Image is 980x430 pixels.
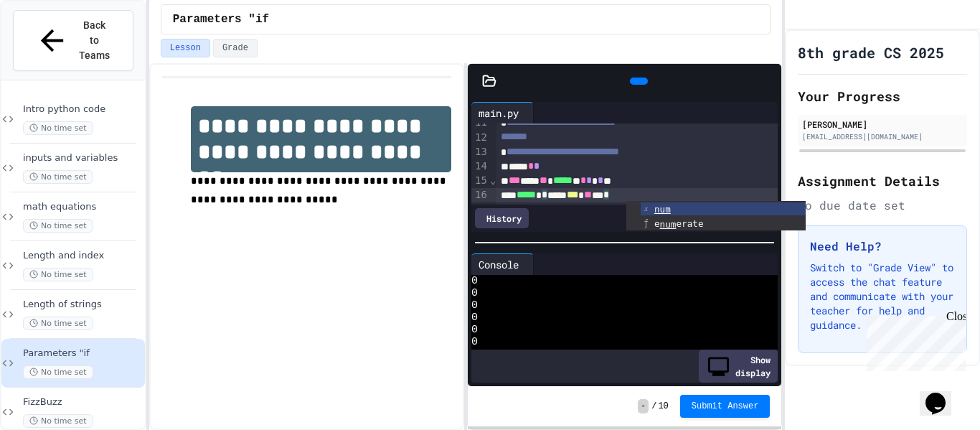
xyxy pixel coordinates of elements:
[651,401,656,412] span: /
[802,131,963,142] div: [EMAIL_ADDRESS][DOMAIN_NAME]
[471,253,534,275] div: Console
[810,238,955,255] h3: Need Help?
[23,347,142,360] span: Parameters "if
[471,312,478,324] span: 0
[23,219,93,233] span: No time set
[798,86,967,106] h2: Your Progress
[23,365,93,379] span: No time set
[802,118,963,131] div: [PERSON_NAME]
[471,257,526,272] div: Console
[23,299,142,311] span: Length of strings
[23,268,93,281] span: No time set
[861,310,966,371] iframe: chat widget
[626,201,806,230] ul: Completions
[680,395,771,418] button: Submit Answer
[810,261,955,332] p: Switch to "Grade View" to access the chat feature and communicate with your teacher for help and ...
[23,250,142,262] span: Length and index
[23,121,93,135] span: No time set
[23,414,93,428] span: No time set
[920,373,966,416] iframe: chat widget
[23,152,142,164] span: inputs and variables
[77,18,111,63] span: Back to Teams
[23,396,142,408] span: FizzBuzz
[471,159,489,174] div: 14
[699,350,778,383] div: Show display
[658,401,668,412] span: 10
[6,6,99,91] div: Chat with us now!Close
[638,399,649,413] span: -
[471,145,489,159] div: 13
[475,208,529,228] div: History
[23,103,142,116] span: Intro python code
[471,324,478,336] span: 0
[13,10,133,71] button: Back to Teams
[471,299,478,312] span: 0
[471,336,478,348] span: 0
[489,174,496,186] span: Fold line
[23,317,93,330] span: No time set
[798,171,967,191] h2: Assignment Details
[798,42,944,62] h1: 8th grade CS 2025
[471,174,489,188] div: 15
[654,204,671,215] span: num
[471,275,478,287] span: 0
[173,11,269,28] span: Parameters "if
[213,39,258,57] button: Grade
[692,401,759,412] span: Submit Answer
[471,106,526,121] div: main.py
[798,197,967,214] div: No due date set
[471,287,478,299] span: 0
[161,39,210,57] button: Lesson
[471,102,534,123] div: main.py
[471,131,489,145] div: 12
[23,170,93,184] span: No time set
[471,188,489,202] div: 16
[471,116,489,130] div: 11
[23,201,142,213] span: math equations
